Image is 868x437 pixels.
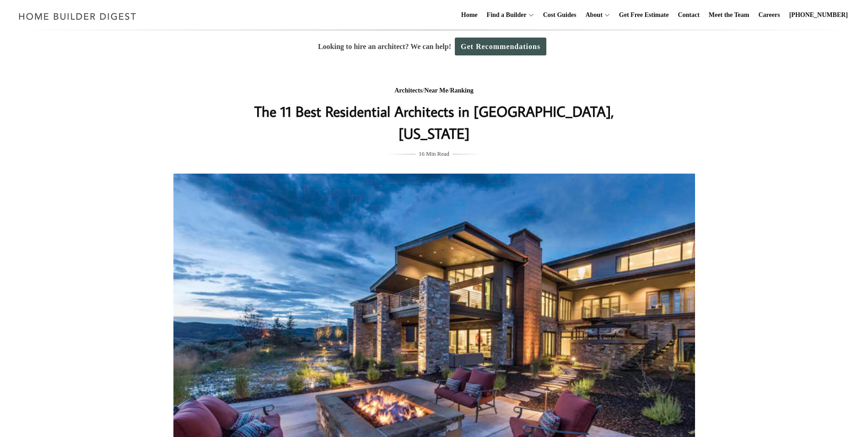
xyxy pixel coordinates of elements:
[786,0,852,30] a: [PHONE_NUMBER]
[539,0,580,30] a: Cost Guides
[582,0,602,30] a: About
[455,38,546,55] a: Get Recommendations
[394,87,422,94] a: Architects
[483,0,527,30] a: Find a Builder
[424,87,448,94] a: Near Me
[458,0,481,30] a: Home
[674,0,703,30] a: Contact
[705,0,753,30] a: Meet the Team
[615,0,673,30] a: Get Free Estimate
[252,85,617,97] div: / /
[450,87,473,94] a: Ranking
[419,149,449,159] span: 16 Min Read
[252,100,617,144] h1: The 11 Best Residential Architects in [GEOGRAPHIC_DATA], [US_STATE]
[15,7,140,25] img: Home Builder Digest
[755,0,784,30] a: Careers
